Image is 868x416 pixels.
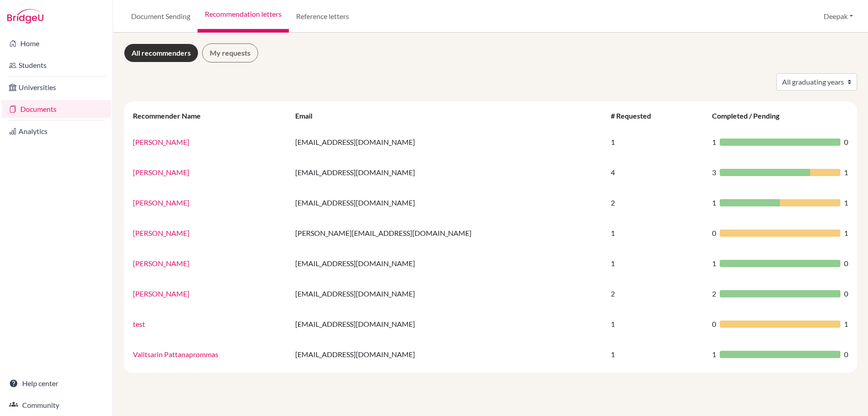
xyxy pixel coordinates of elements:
[133,289,189,298] a: [PERSON_NAME]
[605,187,707,218] td: 2
[133,259,189,268] a: [PERSON_NAME]
[712,349,716,360] span: 1
[133,198,189,207] a: [PERSON_NAME]
[2,100,111,118] a: Documents
[202,43,258,62] a: My requests
[844,319,848,330] span: 1
[605,309,707,339] td: 1
[133,320,145,328] a: test
[712,288,716,299] span: 2
[290,309,605,339] td: [EMAIL_ADDRESS][DOMAIN_NAME]
[605,339,707,369] td: 1
[295,111,321,120] div: Email
[290,278,605,309] td: [EMAIL_ADDRESS][DOMAIN_NAME]
[712,111,788,120] div: Completed / Pending
[2,78,111,96] a: Universities
[844,349,848,360] span: 0
[712,137,716,148] span: 1
[290,127,605,157] td: [EMAIL_ADDRESS][DOMAIN_NAME]
[844,197,848,208] span: 1
[611,111,660,120] div: # Requested
[2,122,111,140] a: Analytics
[844,258,848,269] span: 0
[2,374,111,392] a: Help center
[605,248,707,278] td: 1
[844,288,848,299] span: 0
[712,258,716,269] span: 1
[290,218,605,248] td: [PERSON_NAME][EMAIL_ADDRESS][DOMAIN_NAME]
[290,187,605,218] td: [EMAIL_ADDRESS][DOMAIN_NAME]
[844,137,848,148] span: 0
[7,9,43,24] img: Bridge-U
[290,157,605,187] td: [EMAIL_ADDRESS][DOMAIN_NAME]
[133,350,218,359] a: Valitsarin Pattanaprommas
[712,167,716,178] span: 3
[820,8,857,25] button: Deepak
[844,167,848,178] span: 1
[133,229,189,237] a: [PERSON_NAME]
[712,228,716,239] span: 0
[124,43,198,62] a: All recommenders
[605,157,707,187] td: 4
[712,197,716,208] span: 1
[133,138,189,146] a: [PERSON_NAME]
[844,228,848,239] span: 1
[2,396,111,414] a: Community
[290,339,605,369] td: [EMAIL_ADDRESS][DOMAIN_NAME]
[2,56,111,74] a: Students
[133,111,210,120] div: Recommender Name
[133,168,189,177] a: [PERSON_NAME]
[605,127,707,157] td: 1
[2,34,111,53] a: Home
[290,248,605,278] td: [EMAIL_ADDRESS][DOMAIN_NAME]
[712,319,716,330] span: 0
[605,278,707,309] td: 2
[605,218,707,248] td: 1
